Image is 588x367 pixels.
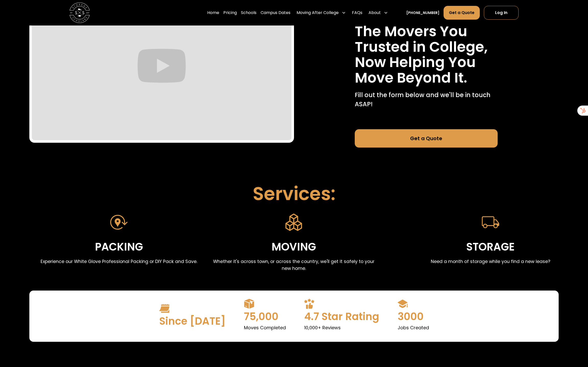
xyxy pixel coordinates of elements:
img: Storage Scholars main logo [69,3,90,23]
div: About [366,6,390,20]
img: Moving Image [285,214,302,231]
a: Get a Quote [355,129,498,148]
p: Moves Completed [244,324,286,331]
p: Whether it's across town, or across the country, we'll get it safely to your new home. [213,258,375,272]
div: 3000 [398,309,429,324]
a: Home [207,6,219,20]
p: Jobs Created [398,324,429,331]
a: Pricing [223,6,237,20]
div: Packing [95,239,143,256]
h1: Services: [253,183,335,204]
div: 4.7 Star Rating [304,309,379,324]
div: Since [DATE] [159,313,226,329]
a: Campus Dates [261,6,290,20]
p: Need a month of storage while you find a new lease? [431,258,550,265]
div: Storage [466,239,514,256]
a: Log In [484,6,519,20]
a: home [69,3,90,23]
div: About [369,10,381,16]
img: Storage Image [482,214,499,231]
a: FAQs [352,6,362,20]
img: Packing Image [110,214,128,231]
div: Moving After College [297,10,339,16]
p: 10,000+ Reviews [304,324,379,331]
p: Fill out the form below and we'll be in touch ASAP! [355,90,498,109]
a: [PHONE_NUMBER] [406,10,439,16]
div: Moving [272,239,316,256]
p: Experience our White Glove Professional Packing or DIY Pack and Save. [41,258,197,265]
div: Moving After College [295,6,348,20]
a: Schools [241,6,256,20]
div: 75,000 [244,309,286,324]
a: Get a Quote [444,6,480,20]
h1: The Movers You Trusted in College, Now Helping You Move Beyond It. [355,24,498,85]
